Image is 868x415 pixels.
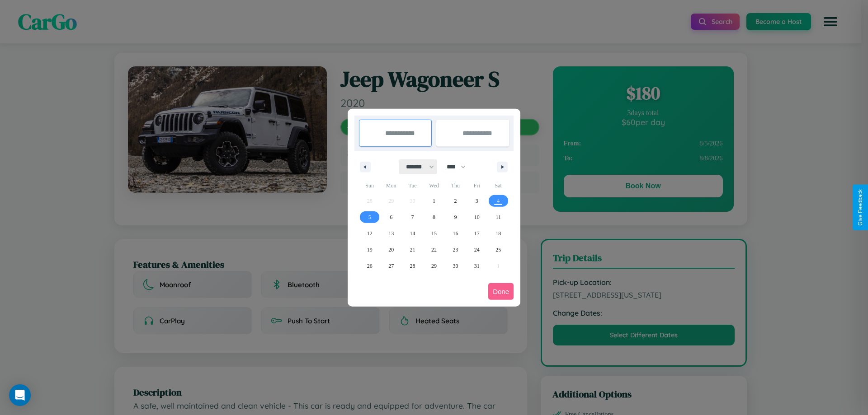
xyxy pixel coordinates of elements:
[433,193,435,209] span: 1
[367,258,373,274] span: 26
[423,258,444,274] button: 29
[359,209,380,225] button: 5
[410,258,415,274] span: 28
[388,225,394,242] span: 13
[367,242,373,258] span: 19
[402,225,423,242] button: 14
[380,178,401,193] span: Mon
[359,242,380,258] button: 19
[380,242,401,258] button: 20
[359,178,380,193] span: Sun
[445,178,466,193] span: Thu
[367,225,373,242] span: 12
[466,242,487,258] button: 24
[390,209,392,225] span: 6
[466,209,487,225] button: 10
[454,193,457,209] span: 2
[431,258,437,274] span: 29
[488,242,509,258] button: 25
[453,258,458,274] span: 30
[411,209,414,225] span: 7
[380,225,401,242] button: 13
[466,258,487,274] button: 31
[474,225,480,242] span: 17
[488,178,509,193] span: Sat
[410,242,415,258] span: 21
[495,225,501,242] span: 18
[388,242,394,258] span: 20
[488,283,514,300] button: Done
[445,225,466,242] button: 16
[495,242,501,258] span: 25
[368,209,371,225] span: 5
[380,209,401,225] button: 6
[445,258,466,274] button: 30
[488,193,509,209] button: 4
[402,178,423,193] span: Tue
[453,242,458,258] span: 23
[402,258,423,274] button: 28
[466,178,487,193] span: Fri
[423,209,444,225] button: 8
[474,209,480,225] span: 10
[388,258,394,274] span: 27
[474,242,480,258] span: 24
[466,225,487,242] button: 17
[495,209,501,225] span: 11
[445,242,466,258] button: 23
[453,225,458,242] span: 16
[474,258,480,274] span: 31
[359,225,380,242] button: 12
[380,258,401,274] button: 27
[423,178,444,193] span: Wed
[433,209,435,225] span: 8
[488,225,509,242] button: 18
[359,258,380,274] button: 26
[466,193,487,209] button: 3
[410,225,415,242] span: 14
[423,193,444,209] button: 1
[423,242,444,258] button: 22
[402,209,423,225] button: 7
[431,242,437,258] span: 22
[488,209,509,225] button: 11
[423,225,444,242] button: 15
[402,242,423,258] button: 21
[497,193,500,209] span: 4
[445,209,466,225] button: 9
[9,384,31,406] div: Open Intercom Messenger
[431,225,437,242] span: 15
[476,193,478,209] span: 3
[857,189,863,226] div: Give Feedback
[445,193,466,209] button: 2
[454,209,457,225] span: 9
